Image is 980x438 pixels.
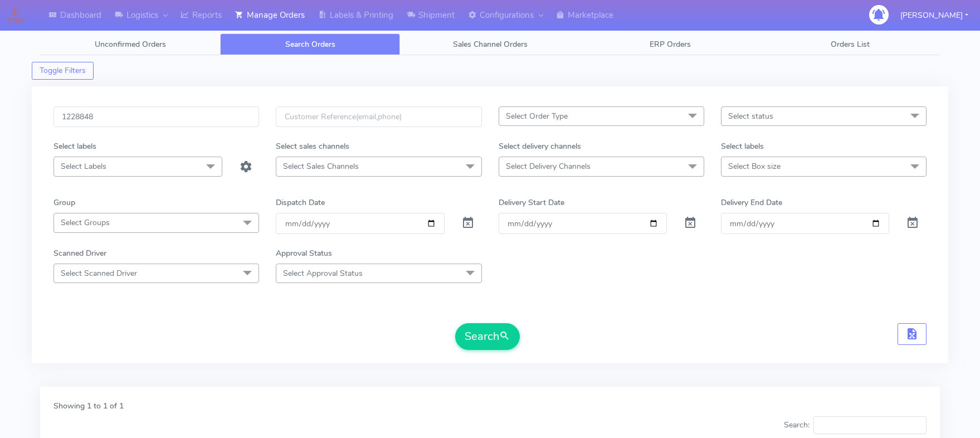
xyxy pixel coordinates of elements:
[892,4,977,27] button: [PERSON_NAME]
[784,416,927,434] label: Search:
[276,106,481,127] input: Customer Reference(email,phone)
[831,39,870,50] span: Orders List
[276,197,325,208] label: Dispatch Date
[499,197,564,208] label: Delivery Start Date
[499,140,581,152] label: Select delivery channels
[53,106,259,127] input: Order Id
[53,197,75,208] label: Group
[728,111,773,121] span: Select status
[95,39,166,50] span: Unconfirmed Orders
[650,39,691,50] span: ERP Orders
[53,140,96,152] label: Select labels
[32,62,94,80] button: Toggle Filters
[813,416,927,434] input: Search:
[53,400,124,412] label: Showing 1 to 1 of 1
[455,323,520,350] button: Search
[61,161,106,172] span: Select Labels
[728,161,781,172] span: Select Box size
[40,33,940,55] ul: Tabs
[61,217,110,228] span: Select Groups
[283,161,359,172] span: Select Sales Channels
[61,268,137,279] span: Select Scanned Driver
[276,247,332,259] label: Approval Status
[53,247,106,259] label: Scanned Driver
[721,197,782,208] label: Delivery End Date
[285,39,335,50] span: Search Orders
[506,161,591,172] span: Select Delivery Channels
[283,268,363,279] span: Select Approval Status
[506,111,568,121] span: Select Order Type
[721,140,764,152] label: Select labels
[276,140,349,152] label: Select sales channels
[453,39,528,50] span: Sales Channel Orders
